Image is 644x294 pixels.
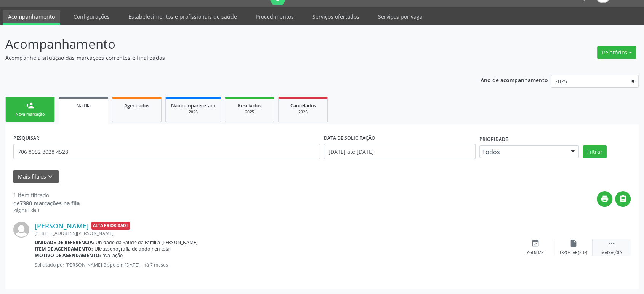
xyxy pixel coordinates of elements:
span: avaliação [103,252,123,259]
div: 2025 [284,109,322,115]
a: Procedimentos [250,10,299,23]
span: Resolvidos [238,102,261,109]
img: img [13,222,29,238]
span: Não compareceram [171,102,215,109]
div: 1 item filtrado [13,191,80,199]
div: [STREET_ADDRESS][PERSON_NAME] [35,230,516,236]
i: insert_drive_file [569,239,578,248]
i:  [619,195,627,203]
a: Serviços ofertados [307,10,365,23]
button: Relatórios [597,46,636,59]
label: Prioridade [479,134,508,145]
b: Unidade de referência: [35,239,94,246]
span: Na fila [76,102,91,109]
div: Nova marcação [11,112,49,117]
b: Item de agendamento: [35,246,93,252]
label: PESQUISAR [13,132,39,144]
p: Acompanhe a situação das marcações correntes e finalizadas [5,54,449,62]
span: Cancelados [290,102,316,109]
span: Unidade da Saude da Familia [PERSON_NAME] [96,239,198,246]
div: Agendar [527,250,544,256]
i: event_available [531,239,540,248]
a: Estabelecimentos e profissionais de saúde [123,10,242,23]
div: Mais ações [601,250,622,256]
button:  [615,191,631,207]
p: Solicitado por [PERSON_NAME] Bispo em [DATE] - há 7 meses [35,262,516,268]
div: person_add [26,101,34,110]
i:  [607,239,616,248]
span: Alta Prioridade [91,222,130,230]
label: DATA DE SOLICITAÇÃO [324,132,375,144]
input: Selecione um intervalo [324,144,476,159]
b: Motivo de agendamento: [35,252,101,259]
strong: 7380 marcações na fila [20,200,80,207]
button: Mais filtroskeyboard_arrow_down [13,170,59,183]
p: Ano de acompanhamento [481,75,548,85]
i: keyboard_arrow_down [46,173,54,181]
span: Ultrassonografia de abdomen total [95,246,171,252]
button: Filtrar [583,145,607,158]
span: Agendados [124,102,149,109]
div: de [13,199,80,207]
a: Acompanhamento [3,10,60,25]
a: Serviços por vaga [373,10,428,23]
div: 2025 [171,109,215,115]
a: Configurações [68,10,115,23]
i: print [601,195,609,203]
button: print [597,191,612,207]
span: Todos [482,148,564,156]
input: Nome, CNS [13,144,320,159]
div: Página 1 de 1 [13,207,80,214]
a: [PERSON_NAME] [35,222,89,230]
div: 2025 [231,109,269,115]
div: Exportar (PDF) [560,250,587,256]
p: Acompanhamento [5,35,449,54]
